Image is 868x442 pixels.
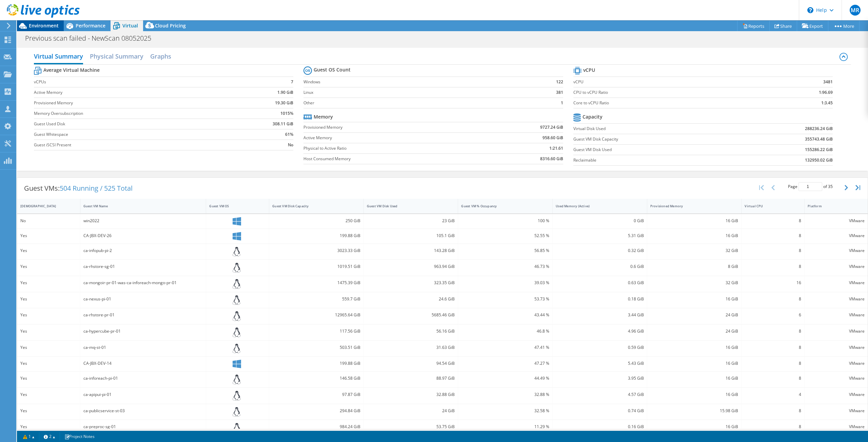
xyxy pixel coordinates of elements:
[650,217,738,225] div: 16 GiB
[556,407,644,415] div: 0.74 GiB
[83,204,195,208] div: Guest VM Name
[556,328,644,335] div: 4.96 GiB
[285,131,293,138] b: 61%
[272,263,360,270] div: 1019.51 GiB
[807,7,813,13] svg: \n
[745,360,801,367] div: 8
[573,89,765,96] label: CPU to vCPU Ratio
[461,311,549,319] div: 43.44 %
[556,375,644,382] div: 3.95 GiB
[583,113,603,120] b: Capacity
[808,407,865,415] div: VMware
[798,182,822,191] input: jump to page
[34,49,83,64] h2: Virtual Summary
[272,295,360,303] div: 559.7 GiB
[556,311,644,319] div: 3.44 GiB
[83,375,203,382] div: ca-inforeach-pi-01
[650,375,738,382] div: 16 GiB
[314,113,333,120] b: Memory
[272,391,360,398] div: 97.87 GiB
[808,217,865,225] div: VMware
[83,232,203,239] div: CA-JBX-DEV-26
[303,124,481,131] label: Provisioned Memory
[209,204,258,208] div: Guest VM OS
[461,423,549,430] div: 11.29 %
[805,136,833,143] b: 355743.48 GiB
[303,155,481,162] label: Host Consumed Memory
[34,142,231,148] label: Guest iSCSI Present
[573,79,765,85] label: vCPU
[20,279,77,287] div: Yes
[650,247,738,254] div: 32 GiB
[549,145,563,152] b: 1:21.61
[828,21,860,31] a: More
[808,391,865,398] div: VMware
[745,344,801,351] div: 8
[828,184,833,189] span: 35
[83,247,203,254] div: ca-infopub-pi-2
[573,125,738,132] label: Virtual Disk Used
[650,328,738,335] div: 24 GiB
[808,204,856,208] div: Platform
[20,360,77,367] div: Yes
[461,375,549,382] div: 44.49 %
[461,360,549,367] div: 47.27 %
[808,360,865,367] div: VMware
[83,263,203,270] div: ca-rhstore-sg-01
[18,432,39,441] a: 1
[819,89,833,96] b: 1:96.69
[461,407,549,415] div: 32.58 %
[788,182,833,191] span: Page of
[20,295,77,303] div: Yes
[556,360,644,367] div: 5.43 GiB
[272,232,360,239] div: 199.88 GiB
[573,146,738,153] label: Guest VM Disk Used
[367,344,455,351] div: 31.63 GiB
[303,79,529,85] label: Windows
[20,407,77,415] div: Yes
[155,22,186,29] span: Cloud Pricing
[797,21,828,31] a: Export
[43,67,100,73] b: Average Virtual Machine
[745,247,801,254] div: 8
[556,232,644,239] div: 5.31 GiB
[805,157,833,164] b: 132950.02 GiB
[556,263,644,270] div: 0.6 GiB
[367,204,447,208] div: Guest VM Disk Used
[34,100,231,106] label: Provisioned Memory
[556,391,644,398] div: 4.57 GiB
[367,375,455,382] div: 88.97 GiB
[272,375,360,382] div: 146.58 GiB
[83,391,203,398] div: ca-apipui-pi-01
[272,360,360,367] div: 199.88 GiB
[650,279,738,287] div: 32 GiB
[20,217,77,225] div: No
[367,263,455,270] div: 963.94 GiB
[573,100,765,106] label: Core to vCPU Ratio
[83,407,203,415] div: ca-publicservice-st-03
[20,311,77,319] div: Yes
[461,204,541,208] div: Guest VM % Occupancy
[303,134,481,141] label: Active Memory
[556,217,644,225] div: 0 GiB
[272,279,360,287] div: 1475.39 GiB
[367,360,455,367] div: 94.54 GiB
[39,432,60,441] a: 2
[367,279,455,287] div: 323.35 GiB
[745,295,801,303] div: 8
[556,247,644,254] div: 0.32 GiB
[650,407,738,415] div: 15.98 GiB
[650,204,730,208] div: Provisioned Memory
[303,145,481,152] label: Physical to Active Ratio
[745,279,801,287] div: 16
[808,311,865,319] div: VMware
[83,295,203,303] div: ca-nexus-pi-01
[314,66,351,73] b: Guest OS Count
[556,79,563,85] b: 122
[556,279,644,287] div: 0.63 GiB
[83,311,203,319] div: ca-rhstore-pr-01
[273,121,293,127] b: 308.11 GiB
[367,247,455,254] div: 143.28 GiB
[83,344,203,351] div: ca-mq-st-01
[17,178,139,199] div: Guest VMs:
